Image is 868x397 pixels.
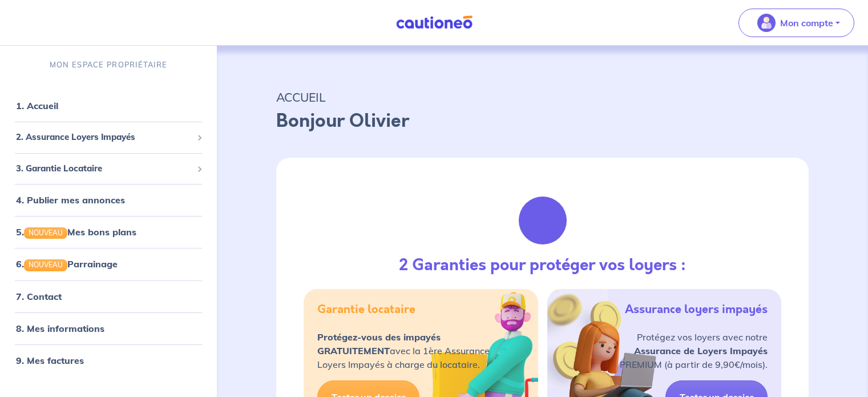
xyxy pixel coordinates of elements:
div: 5.NOUVEAUMes bons plans [5,220,212,243]
span: 3. Garantie Locataire [16,162,192,175]
a: 9. Mes factures [16,355,84,366]
a: 8. Mes informations [16,323,104,334]
p: Bonjour Olivier [276,107,809,135]
div: 9. Mes factures [5,349,212,372]
div: 7. Contact [5,285,212,308]
p: Protégez vos loyers avec notre PREMIUM (à partir de 9,90€/mois). [620,330,768,371]
a: 6.NOUVEAUParrainage [16,258,118,270]
div: 4. Publier mes annonces [5,189,212,211]
span: 2. Assurance Loyers Impayés [16,131,192,144]
a: 4. Publier mes annonces [16,194,125,206]
p: Mon compte [780,16,833,30]
img: justif-loupe [512,190,574,251]
img: Cautioneo [391,15,477,30]
img: illu_account_valid_menu.svg [757,14,776,32]
a: 5.NOUVEAUMes bons plans [16,226,136,238]
strong: Protégez-vous des impayés GRATUITEMENT [317,331,441,356]
div: 8. Mes informations [5,317,212,340]
h3: 2 Garanties pour protéger vos loyers : [399,256,686,275]
a: 7. Contact [16,291,62,302]
div: 2. Assurance Loyers Impayés [5,126,212,149]
p: ACCUEIL [276,87,809,107]
p: MON ESPACE PROPRIÉTAIRE [50,59,167,70]
a: 1. Accueil [16,100,58,111]
div: 3. Garantie Locataire [5,158,212,180]
div: 1. Accueil [5,94,212,117]
h5: Assurance loyers impayés [625,303,768,316]
p: avec la 1ère Assurance Loyers Impayés à charge du locataire. [317,330,490,371]
button: illu_account_valid_menu.svgMon compte [738,9,854,37]
h5: Garantie locataire [317,303,415,316]
strong: Assurance de Loyers Impayés [634,345,768,356]
div: 6.NOUVEAUParrainage [5,252,212,275]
